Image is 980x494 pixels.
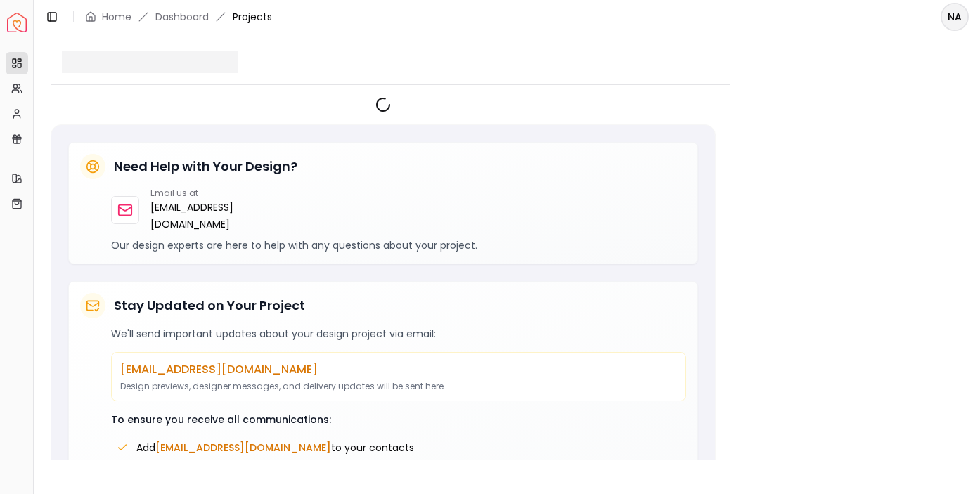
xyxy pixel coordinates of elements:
p: To ensure you receive all communications: [111,412,686,427]
p: Email us at [150,188,238,199]
a: Dashboard [155,10,209,24]
nav: breadcrumb [85,10,272,24]
span: Add to your contacts [136,441,414,455]
p: Our design experts are here to help with any questions about your project. [111,238,686,252]
p: Design previews, designer messages, and delivery updates will be sent here [120,381,677,392]
button: NA [941,3,969,31]
span: NA [942,4,967,30]
span: Projects [233,10,272,24]
h5: Need Help with Your Design? [114,157,297,176]
p: We'll send important updates about your design project via email: [111,327,686,341]
img: Spacejoy Logo [7,13,27,32]
span: [EMAIL_ADDRESS][DOMAIN_NAME] [155,441,331,455]
p: [EMAIL_ADDRESS][DOMAIN_NAME] [120,361,677,378]
h5: Stay Updated on Your Project [114,296,305,316]
a: Home [102,10,131,24]
a: [EMAIL_ADDRESS][DOMAIN_NAME] [150,199,238,233]
a: Spacejoy [7,13,27,32]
